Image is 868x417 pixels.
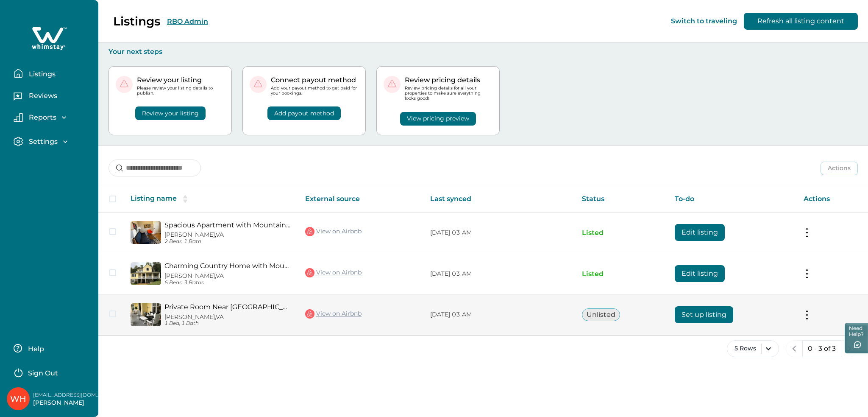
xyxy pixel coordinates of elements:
p: [PERSON_NAME], VA [164,272,292,280]
th: External source [298,186,423,212]
p: Listed [582,229,661,237]
a: Charming Country Home with Mountain Views - Inviting Oasis [164,262,292,270]
p: Review pricing details [405,76,492,84]
button: Reviews [14,89,92,106]
button: 0 - 3 of 3 [802,340,841,357]
p: Reports [26,113,56,122]
button: RBO Admin [167,17,208,25]
p: [PERSON_NAME] [33,399,101,407]
button: 5 Rows [727,340,779,357]
p: Settings [26,137,58,146]
a: View on Airbnb [305,308,362,319]
th: To-do [668,186,797,212]
p: [PERSON_NAME], VA [164,313,292,321]
p: [DATE] 03 AM [430,270,568,278]
button: View pricing preview [400,112,476,126]
button: sorting [177,195,194,203]
p: 6 Beds, 3 Baths [164,280,292,286]
p: Listings [26,70,56,78]
p: Review pricing details for all your properties to make sure everything looks good! [405,86,492,101]
img: propertyImage_Spacious Apartment with Mountain View and High-Speed Internet - Charming Retreat [131,221,161,244]
p: Sign Out [28,369,58,378]
button: previous page [786,340,803,357]
button: Set up listing [675,306,733,323]
button: Edit listing [675,265,725,282]
p: Your next steps [108,48,858,56]
p: Help [25,345,44,353]
button: Sign Out [14,364,89,381]
p: 2 Beds, 1 Bath [164,238,292,245]
a: View on Airbnb [305,267,362,278]
button: Review your listing [135,106,206,120]
th: Listing name [124,186,298,212]
th: Status [575,186,668,212]
p: Review your listing [137,76,225,84]
p: 0 - 3 of 3 [808,344,836,353]
button: Unlisted [582,308,620,321]
button: Refresh all listing content [744,13,858,30]
p: Reviews [26,92,57,100]
p: 1 Bed, 1 Bath [164,320,292,327]
img: propertyImage_Charming Country Home with Mountain Views - Inviting Oasis [131,262,161,285]
a: Spacious Apartment with Mountain View and High-Speed Internet - Charming Retreat [164,221,292,229]
button: Help [14,340,89,357]
button: Edit listing [675,224,725,241]
a: Private Room Near [GEOGRAPHIC_DATA], [GEOGRAPHIC_DATA]/ Porch [164,303,292,311]
button: Reports [14,113,92,122]
p: [PERSON_NAME], VA [164,231,292,238]
p: Add your payout method to get paid for your bookings. [271,86,359,96]
button: Listings [14,65,92,82]
button: Settings [14,137,92,146]
p: Listings [113,14,160,28]
button: Add payout method [267,106,341,120]
p: [DATE] 03 AM [430,229,568,237]
p: Listed [582,270,661,278]
p: Connect payout method [271,76,359,84]
button: Switch to traveling [671,17,737,25]
th: Last synced [423,186,575,212]
a: View on Airbnb [305,226,362,237]
div: Whimstay Host [10,389,26,409]
th: Actions [797,186,868,212]
p: [EMAIL_ADDRESS][DOMAIN_NAME] [33,391,101,399]
p: Please review your listing details to publish. [137,86,225,96]
p: [DATE] 03 AM [430,311,568,319]
button: Actions [821,162,858,175]
img: propertyImage_Private Room Near UVA, Mtn VIew/ Porch [131,303,161,326]
button: next page [841,340,858,357]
